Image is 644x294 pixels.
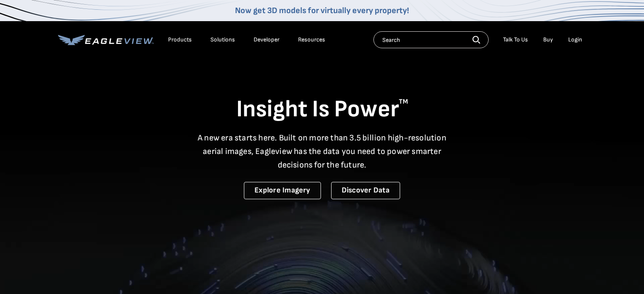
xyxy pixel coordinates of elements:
sup: TM [399,98,408,106]
div: Solutions [210,36,235,44]
a: Discover Data [331,182,400,199]
p: A new era starts here. Built on more than 3.5 billion high-resolution aerial images, Eagleview ha... [193,131,452,172]
h1: Insight Is Power [58,95,586,124]
div: Login [568,36,582,44]
a: Developer [254,36,279,44]
div: Products [168,36,192,44]
a: Explore Imagery [244,182,321,199]
div: Resources [298,36,325,44]
a: Now get 3D models for virtually every property! [235,5,409,16]
a: Buy [543,36,553,44]
input: Search [373,31,489,48]
div: Talk To Us [503,36,528,44]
